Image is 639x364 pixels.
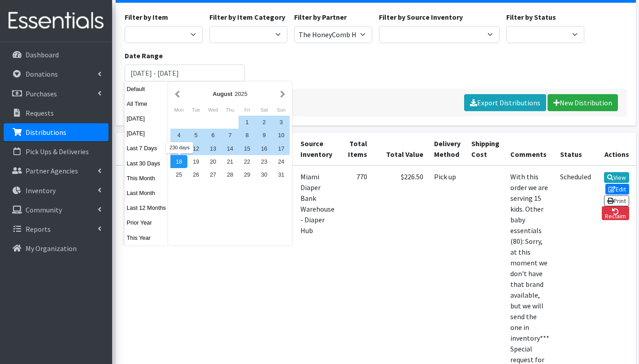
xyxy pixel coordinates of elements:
[222,129,239,142] div: 7
[222,104,239,116] div: Thursday
[4,6,109,36] img: HumanEssentials
[125,97,169,110] button: All Time
[4,123,109,141] a: Distributions
[125,142,169,155] button: Last 7 Days
[125,172,169,185] button: This Month
[256,104,273,116] div: Saturday
[125,82,169,95] button: Default
[273,104,290,116] div: Sunday
[273,129,290,142] div: 10
[170,104,187,116] div: Monday
[256,129,273,142] div: 9
[273,142,290,155] div: 17
[235,91,247,97] span: 2025
[4,239,109,257] a: My Organization
[505,133,555,165] th: Comments
[204,129,222,142] div: 6
[429,133,466,165] th: Delivery Method
[187,155,204,168] div: 19
[4,104,109,122] a: Requests
[125,112,169,125] button: [DATE]
[273,116,290,129] div: 3
[116,133,152,165] th: ID
[125,65,245,82] input: January 1, 2011 - December 31, 2011
[125,127,169,140] button: [DATE]
[239,142,256,155] div: 15
[187,168,204,181] div: 26
[125,50,163,61] label: Date Range
[295,133,340,165] th: Source Inventory
[548,94,618,111] a: New Distribution
[379,12,463,22] label: Filter by Source Inventory
[26,244,77,253] p: My Organization
[4,182,109,199] a: Inventory
[26,147,89,156] p: Pick Ups & Deliveries
[555,133,596,165] th: Status
[170,129,187,142] div: 4
[26,108,54,117] p: Requests
[605,184,630,195] a: Edit
[187,104,204,116] div: Tuesday
[26,186,56,195] p: Inventory
[222,155,239,168] div: 21
[187,129,204,142] div: 5
[26,89,57,98] p: Purchases
[464,94,546,111] a: Export Distributions
[4,143,109,160] a: Pick Ups & Deliveries
[239,129,256,142] div: 8
[209,12,285,22] label: Filter by Item Category
[256,116,273,129] div: 2
[26,128,66,137] p: Distributions
[187,142,204,155] div: 12
[26,225,51,234] p: Reports
[170,168,187,181] div: 25
[256,142,273,155] div: 16
[125,12,168,22] label: Filter by Item
[4,162,109,180] a: Partner Agencies
[466,133,505,165] th: Shipping Cost
[213,91,232,97] strong: August
[125,201,169,214] button: Last 12 Months
[4,85,109,103] a: Purchases
[204,168,222,181] div: 27
[170,155,187,168] div: 18
[256,155,273,168] div: 23
[125,157,169,170] button: Last 30 Days
[239,116,256,129] div: 1
[26,205,62,214] p: Community
[125,231,169,244] button: This Year
[204,155,222,168] div: 20
[204,104,222,116] div: Wednesday
[239,168,256,181] div: 29
[26,69,58,78] p: Donations
[294,12,347,22] label: Filter by Partner
[273,155,290,168] div: 24
[340,133,373,165] th: Total Items
[204,142,222,155] div: 13
[4,201,109,219] a: Community
[256,168,273,181] div: 30
[239,155,256,168] div: 22
[604,172,630,183] a: View
[125,216,169,229] button: Prior Year
[239,104,256,116] div: Friday
[273,168,290,181] div: 31
[604,195,630,206] a: Print
[125,186,169,199] button: Last Month
[26,50,59,59] p: Dashboard
[4,65,109,83] a: Donations
[4,220,109,238] a: Reports
[222,142,239,155] div: 14
[506,12,556,22] label: Filter by Status
[26,166,78,175] p: Partner Agencies
[222,168,239,181] div: 28
[602,206,630,220] a: Reclaim
[170,142,187,155] div: 11
[373,133,429,165] th: Total Value
[4,46,109,64] a: Dashboard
